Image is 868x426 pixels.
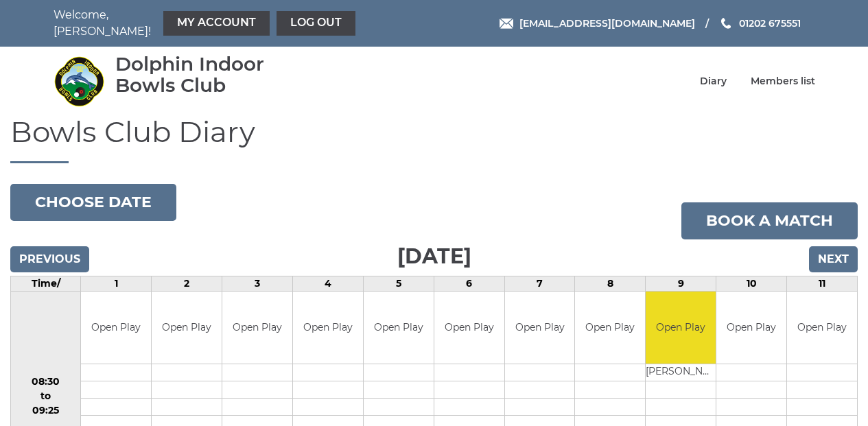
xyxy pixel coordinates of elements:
[787,292,857,364] td: Open Play
[504,276,575,292] td: 7
[646,364,716,381] td: [PERSON_NAME]
[751,75,815,88] a: Members list
[505,292,575,364] td: Open Play
[500,16,695,31] a: Email [EMAIL_ADDRESS][DOMAIN_NAME]
[809,246,858,272] input: Next
[575,292,645,364] td: Open Play
[152,292,222,364] td: Open Play
[81,276,152,292] td: 1
[434,292,504,364] td: Open Play
[681,202,858,239] a: Book a match
[11,276,81,292] td: Time/
[575,276,646,292] td: 8
[716,292,786,364] td: Open Play
[277,11,355,36] a: Log out
[364,292,434,364] td: Open Play
[646,292,716,364] td: Open Play
[293,276,364,292] td: 4
[719,16,801,31] a: Phone us 01202 675551
[163,11,270,36] a: My Account
[152,276,222,292] td: 2
[434,276,504,292] td: 6
[700,75,727,88] a: Diary
[54,56,105,107] img: Dolphin Indoor Bowls Club
[81,292,151,364] td: Open Play
[10,184,176,221] button: Choose date
[646,276,716,292] td: 9
[54,7,359,40] nav: Welcome, [PERSON_NAME]!
[115,54,296,96] div: Dolphin Indoor Bowls Club
[500,19,513,29] img: Email
[222,276,293,292] td: 3
[10,116,858,163] h1: Bowls Club Diary
[519,17,695,29] span: [EMAIL_ADDRESS][DOMAIN_NAME]
[721,18,731,29] img: Phone us
[293,292,363,364] td: Open Play
[716,276,787,292] td: 10
[10,246,89,272] input: Previous
[363,276,434,292] td: 5
[739,17,801,29] span: 01202 675551
[222,292,292,364] td: Open Play
[787,276,858,292] td: 11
